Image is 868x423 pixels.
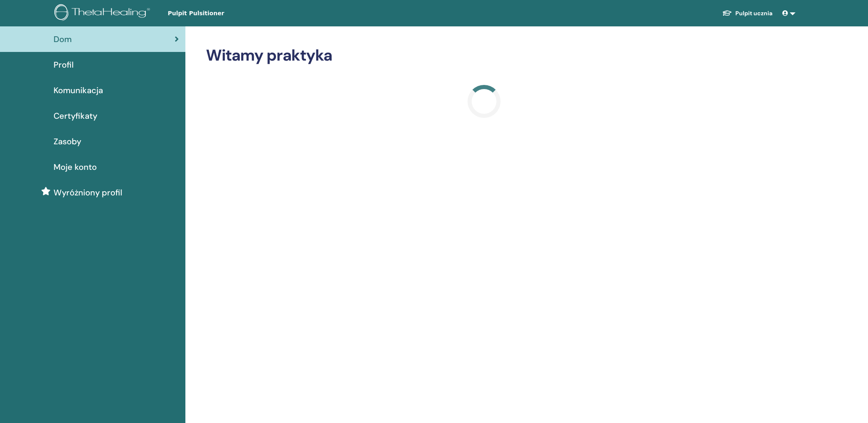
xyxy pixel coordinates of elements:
[716,6,779,21] a: Pulpit ucznia
[206,46,762,65] h2: Witamy praktyka
[54,135,81,148] span: Zasoby
[54,186,122,199] span: Wyróżniony profil
[722,9,732,16] img: graduation-cap-white.svg
[54,33,72,45] span: Dom
[54,84,103,96] span: Komunikacja
[54,4,153,23] img: logo.png
[54,59,74,71] span: Profil
[54,161,97,173] span: Moje konto
[168,9,291,18] span: Pulpit Pulsitioner
[54,110,97,122] span: Certyfikaty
